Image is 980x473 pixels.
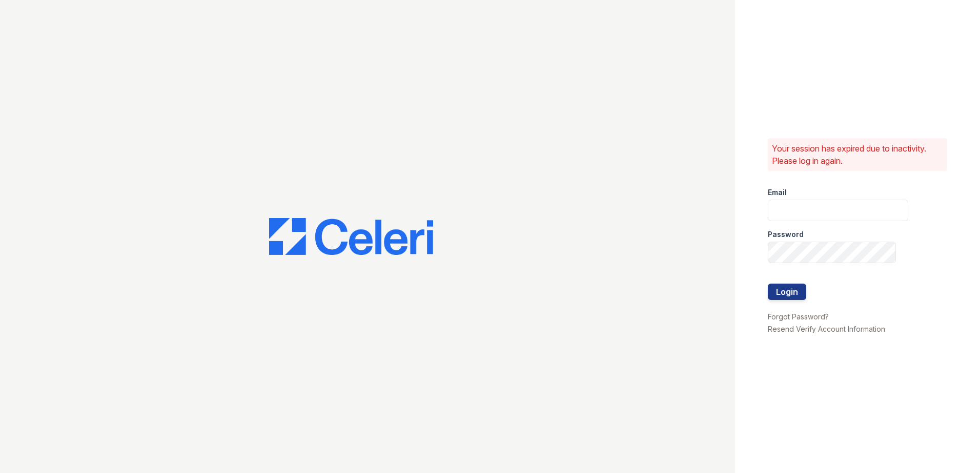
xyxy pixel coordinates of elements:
[772,142,943,167] p: Your session has expired due to inactivity. Please log in again.
[768,312,829,321] a: Forgot Password?
[269,218,433,255] img: CE_Logo_Blue-a8612792a0a2168367f1c8372b55b34899dd931a85d93a1a3d3e32e68fde9ad4.png
[768,284,806,300] button: Login
[768,229,804,240] label: Password
[768,187,787,198] label: Email
[768,325,885,333] a: Resend Verify Account Information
